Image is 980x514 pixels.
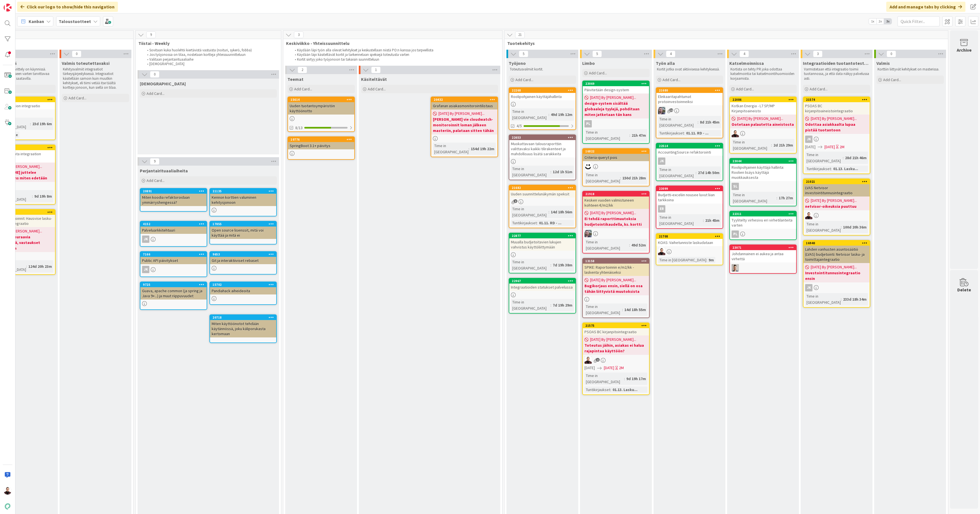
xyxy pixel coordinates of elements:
[811,116,857,122] span: [DATE] By [PERSON_NAME]...
[511,259,550,271] div: Time in [GEOGRAPHIC_DATA]
[583,259,649,276] div: 13158SPIKE: Raportoinnin e/m2/kk -laskenta yhtenäiseksi
[730,164,796,181] div: Roolipohjainen käyttäjä hallinta: Roolien lisäys käyttäjä muokkauksesta
[842,224,868,230] div: 100d 20h 36m
[584,120,592,127] div: PL
[805,204,868,209] b: netvisor-oikeuksia puuttuu
[68,95,86,100] span: Add Card...
[811,198,857,204] span: [DATE] By [PERSON_NAME]...
[209,282,277,305] a: 15702Pandiahack aiheideoita
[897,16,940,26] input: Quick Filter...
[210,221,276,227] div: 17855
[32,193,33,199] span: :
[4,4,12,12] img: Visit kanbanzone.com
[805,136,812,143] div: JK
[582,258,650,318] a: 13158SPIKE: Raportoinnin e/m2/kk -laskenta yhtenäiseksi[DATE] By [PERSON_NAME]...Bugikorjaus ensi...
[509,185,576,228] a: 21682Uuden suunnittelunäkymän speksitTime in [GEOGRAPHIC_DATA]:14d 18h 56mTuntikirjaukset:01.11. ...
[287,136,355,160] a: 10776SpringBoot 3.1+ päivitys
[659,187,723,191] div: 23099
[658,166,696,179] div: Time in [GEOGRAPHIC_DATA]
[584,163,592,170] img: MH
[629,242,630,248] span: :
[147,91,165,96] span: Add Card...
[431,102,497,109] div: Grafanan asiakasmonitorointilistaus
[730,216,796,229] div: Tyylitelty virhesivu eri virhetilanteita varten
[213,222,276,226] div: 17855
[805,144,815,150] span: [DATE]
[140,266,207,273] div: JK
[656,88,723,93] div: 21680
[549,209,574,215] div: 14d 18h 56m
[737,116,783,122] span: [DATE] By [PERSON_NAME]...
[509,278,575,284] div: 22967
[509,278,575,291] div: 22967Integraatioiden statukset palvelussa
[776,195,777,201] span: :
[509,185,575,198] div: 21682Uuden suunnittelunäkymän speksit
[803,179,870,184] div: 21021
[288,142,354,149] div: SpringBoot 3.1+ päivitys
[730,230,796,238] div: PL
[213,189,276,193] div: 21135
[805,152,843,164] div: Time in [GEOGRAPHIC_DATA]
[656,233,723,265] a: 21708KOAS: Vaihetunniste laskudataanAATime in [GEOGRAPHIC_DATA]:9m
[294,86,312,92] span: Add Card...
[140,188,207,212] a: 20891Miten koodia refaktoroidaan ymmärryshengessä?
[288,137,354,142] div: 10776
[515,77,533,82] span: Add Card...
[142,236,149,243] div: JK
[729,245,797,274] a: 23071Johdannainen ei aukea ja antaa virhettäTN
[509,233,575,238] div: 22877
[140,252,207,264] div: 7166Public API päivitykset
[659,88,723,92] div: 21680
[629,132,630,138] span: :
[803,184,870,197] div: LVAS Netvisor investointitunnusintegraatio
[209,188,277,216] a: 21135Kennon korttien valuminen kehitysjonoon
[368,86,386,92] span: Add Card...
[656,107,723,114] div: TK
[684,130,685,136] span: :
[512,88,575,92] div: 22268
[509,88,575,100] div: 22268Roolipohjainen käyttäjähallinta
[140,282,207,310] a: 9725Guava, apache common (ja spring ja Java 9+...) ja muut riippuvuudet
[288,102,354,115] div: Uuden tuotantoympäristön käyttöönotto
[584,129,629,141] div: Time in [GEOGRAPHIC_DATA]
[438,111,485,116] span: [DATE] By [PERSON_NAME]...
[537,220,538,226] span: :
[730,97,796,115] div: 22086Kotkan Energia - L7 SP/MP Kirjanpitoaineisto
[551,169,574,175] div: 12d 1h 51m
[210,252,276,257] div: 9653
[433,116,496,133] b: [PERSON_NAME] vie cloudwatch-monitoroinnit loman jälkeen masteriin, palataan sitten tähän
[509,135,575,140] div: 22653
[658,130,684,136] div: Tuntikirjaukset
[706,257,707,263] span: :
[730,102,796,115] div: Kotkan Energia - L7 SP/MP Kirjanpitoaineisto
[469,146,469,152] span: :
[732,159,796,163] div: 23044
[656,234,723,239] div: 21708
[517,123,522,129] span: 4/5
[732,264,739,271] img: TN
[551,262,574,268] div: 7d 19h 38m
[803,241,870,263] div: 16940Lahden vanhusten asuntosäätiö (LVAS) budjetointi: Netvisor lasku- ja toimittajaintegraatio
[143,283,207,287] div: 9725
[630,132,647,138] div: 21h 47m
[730,211,796,216] div: 22311
[288,137,354,149] div: 10776SpringBoot 3.1+ päivitys
[140,189,207,206] div: 20891Miten koodia refaktoroidaan ymmärryshengessä?
[583,259,649,264] div: 13158
[26,263,27,269] span: :
[584,172,620,184] div: Time in [GEOGRAPHIC_DATA]
[583,149,649,154] div: 16822
[291,98,354,102] div: 15614
[509,238,575,251] div: Muualla budjetoitavien lukujen vahvistus käyttöliittymään
[140,221,207,227] div: 4152
[509,233,575,251] div: 22877Muualla budjetoitavien lukujen vahvistus käyttöliittymään
[210,252,276,264] div: 9653Git ja interaktiiviset rebaset
[288,97,354,115] div: 15614Uuden tuotantoympäristön käyttöönotto
[140,227,207,234] div: Palveluarkkitehtuuri
[583,264,649,276] div: SPIKE: Raportoinnin e/m2/kk -laskenta yhtenäiseksi
[659,144,723,148] div: 22514
[584,239,629,251] div: Time in [GEOGRAPHIC_DATA]
[583,163,649,170] div: MH
[732,183,739,190] div: sl
[583,230,649,237] div: TK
